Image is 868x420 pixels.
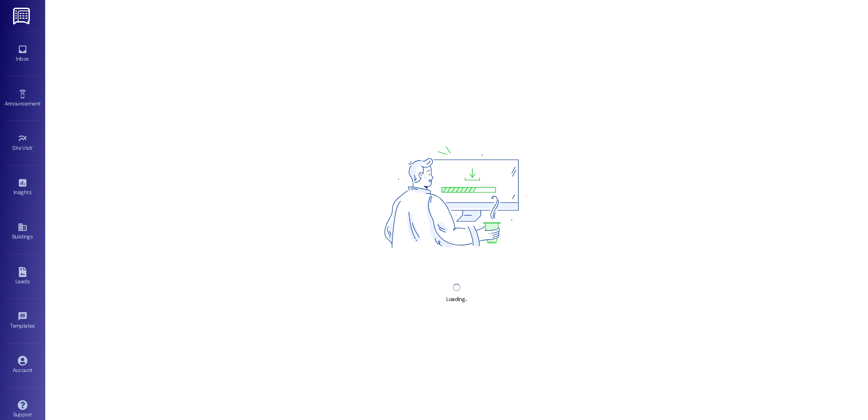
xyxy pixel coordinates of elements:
[5,131,41,155] a: Site Visit •
[5,175,41,200] a: Insights •
[5,309,41,333] a: Templates •
[446,295,467,304] div: Loading...
[31,188,33,194] span: •
[5,220,41,244] a: Buildings
[13,8,32,24] img: ResiDesk Logo
[40,99,42,105] span: •
[5,264,41,289] a: Leads
[33,143,34,150] span: •
[5,42,41,66] a: Inbox
[35,321,36,328] span: •
[5,353,41,377] a: Account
